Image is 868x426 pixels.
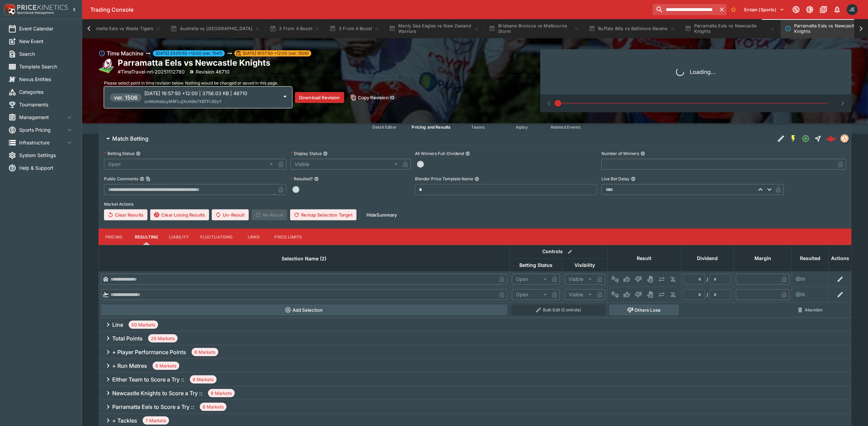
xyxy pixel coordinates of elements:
th: Dividend [681,245,734,272]
span: Betting Status [512,261,560,269]
button: Live Bet Delay [631,177,636,181]
button: Not Set [610,289,621,300]
span: Infrastructure [19,139,65,146]
p: Number of Winners [601,151,639,156]
button: Connected to PK [790,3,802,16]
button: Eliminated In Play [668,289,679,300]
button: Others Lose [609,305,679,315]
h6: + Run Metres [112,362,147,370]
button: Resulted? [314,177,319,181]
button: Win [621,289,632,300]
button: Abandon [794,305,827,315]
th: Actions [829,245,852,272]
span: Nexus Entities [19,76,74,83]
button: No Bookmarks [728,4,739,15]
button: Remap Selection Target [290,209,357,220]
button: James Edlin [845,2,860,17]
div: Visible [290,159,400,170]
h6: Match Betting [112,135,148,142]
span: Management [19,114,65,121]
p: Copy To Clipboard [118,68,185,75]
span: Template Search [19,63,74,70]
p: Betting Status [104,151,134,156]
button: Public CommentsCopy To Clipboard [140,177,144,181]
span: Pricing and Results [412,125,451,130]
button: Buffalo Bills vs Baltimore Ravens [585,19,679,38]
h6: Parramatta Eels to Score a Try :: [112,403,194,411]
span: System Settings [19,152,74,159]
th: Resulted [792,245,829,272]
div: James Edlin [847,4,858,15]
div: Visible [565,289,594,300]
th: Controls [509,245,607,259]
p: All Winners Full-Dividend [415,151,464,156]
p: Resulted? [290,176,313,182]
button: Price Limits [269,229,308,245]
span: Event Calendar [19,25,74,32]
span: 8 Markets [153,363,179,370]
th: Margin [734,245,792,272]
span: [DATE] 16:57:50 +12:00 (ver. 1506) [240,50,311,56]
p: Public Comments [104,176,138,182]
button: Straight [812,132,824,145]
button: HideSummary [362,209,401,220]
button: Bulk edit [566,247,574,256]
button: Bulk Edit (Controls) [511,305,605,315]
button: Download Revision [295,92,344,103]
span: [DATE] 23:00:55 +12:00 (ver. 1541) [153,50,225,56]
h6: Time Machine [107,49,143,57]
button: Lose [633,289,644,300]
button: Brisbane Broncos vs Melbourne Storm [485,19,583,38]
button: Push [656,274,667,285]
button: Parramatta Eels vs Wests Tigers [72,19,165,38]
h6: Line [112,321,123,328]
button: Copy Revision ID [347,92,399,103]
button: SGM Enabled [787,132,800,145]
img: Sportsbook Management [17,11,54,14]
button: Add Selection [101,305,508,315]
span: 8 Markets [208,390,235,397]
div: / [707,291,708,298]
span: Tournaments [19,101,74,108]
span: Visibility [567,261,603,269]
div: Open [512,289,549,300]
div: Open [512,274,549,285]
span: Un-Result [212,209,248,220]
span: 8 Markets [192,349,218,356]
h2: Copy To Clipboard [118,57,270,68]
button: 3 From 4 Boost [325,19,384,38]
span: Teams [471,125,485,130]
button: Eliminated In Play [668,274,679,285]
button: Number of Winners [640,151,645,156]
span: 8 Markets [190,376,217,383]
p: Blender Price Template Name [415,176,473,182]
h6: + Tackles [112,417,137,424]
p: Revision 46710 [196,68,230,75]
div: tradingmodel [841,134,849,143]
h6: Newcastle Knights to Score a Try :: [112,390,203,397]
button: Manly Sea Eagles vs New Zealand Warriors [385,19,483,38]
button: 3 From 4 Boost [265,19,324,38]
button: Clear Results [104,209,147,220]
button: Liability [164,229,194,245]
div: / [707,276,708,283]
svg: Open [802,134,810,143]
button: Resulting [129,229,164,245]
span: zcMo4tdscyM9FcJjXclA9e7XBTFr3GyY [144,99,222,104]
img: tradingmodel [841,135,848,142]
button: Edit Detail [775,132,787,145]
img: PriceKinetics [17,5,68,10]
span: 8 Markets [200,404,226,411]
button: Documentation [817,3,830,16]
span: Search [19,50,74,57]
button: Blender Price Template Name [475,177,479,181]
div: Visible [565,274,594,285]
button: Pricing [99,229,129,245]
button: Toggle light/dark mode [804,3,816,16]
span: 29 Markets [148,335,178,342]
p: Live Bet Delay [601,176,630,182]
div: Loading... [546,55,846,89]
p: Display Status [290,151,322,156]
span: 50 Markets [129,322,158,328]
button: Open [800,132,812,145]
